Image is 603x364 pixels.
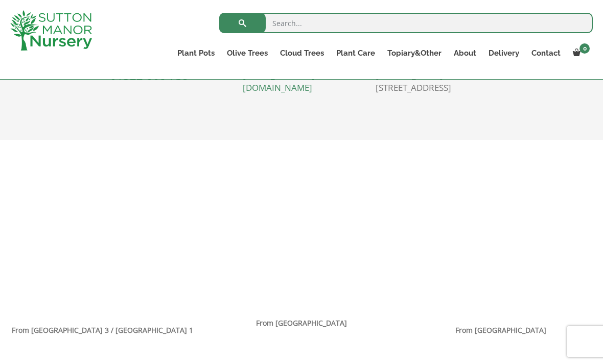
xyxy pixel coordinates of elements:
strong: From [GEOGRAPHIC_DATA] [455,325,546,335]
a: Delivery [482,46,525,60]
a: [EMAIL_ADDRESS][DOMAIN_NAME] [243,69,315,93]
strong: From [GEOGRAPHIC_DATA] 3 / [GEOGRAPHIC_DATA] 1 [12,325,193,335]
a: Contact [525,46,567,60]
a: Plant Care [330,46,381,60]
a: Cloud Trees [274,46,330,60]
a: Olive Trees [221,46,274,60]
a: About [448,46,482,60]
a: Plant Pots [171,46,221,60]
input: Search... [219,13,593,33]
span: 0 [579,43,590,54]
p: [PERSON_NAME][STREET_ADDRESS] [376,69,493,94]
a: Topiary&Other [381,46,448,60]
strong: From [GEOGRAPHIC_DATA] [256,318,347,328]
a: 0 [567,46,593,60]
img: logo [10,10,92,51]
